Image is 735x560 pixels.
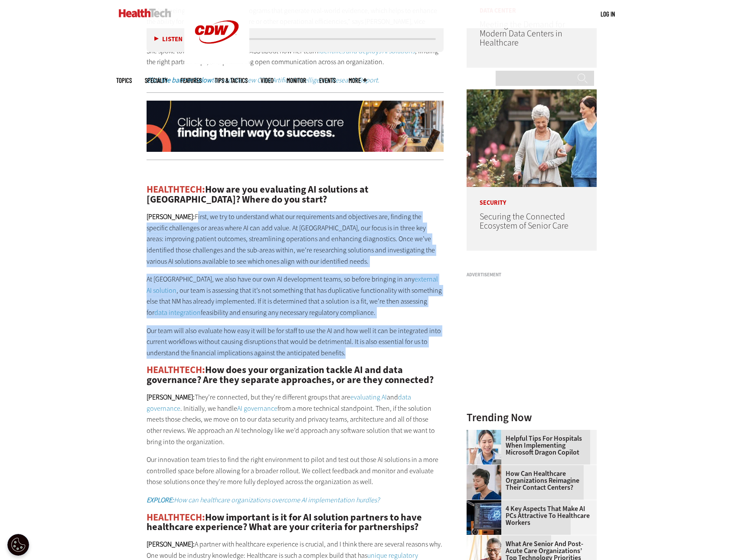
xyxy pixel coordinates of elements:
[147,511,205,524] span: HEALTHTECH:
[147,495,174,504] strong: EXPLORE:
[467,435,591,456] a: Helpful Tips for Hospitals When Implementing Microsoft Dragon Copilot
[147,454,444,488] p: Our innovation team tries to find the right environment to pilot and test out those AI solutions ...
[237,404,278,413] a: AI governance
[184,57,249,66] a: CDW
[147,393,195,402] strong: [PERSON_NAME]:
[147,185,444,204] h2: How are you evaluating AI solutions at [GEOGRAPHIC_DATA]? Where do you start?
[147,365,444,385] h2: How does your organization tackle AI and data governance? Are they separate approaches, or are th...
[467,500,501,535] img: Desktop monitor with brain AI concept
[7,534,29,556] button: Open Preferences
[147,212,195,221] strong: [PERSON_NAME]:
[467,535,506,542] a: Older person using tablet
[145,77,167,84] span: Specialty
[154,308,201,317] a: data integration
[467,465,506,472] a: Healthcare contact center
[147,183,205,196] span: HEALTHTECH:
[180,77,202,84] a: Features
[467,272,597,277] h3: Advertisement
[7,534,29,556] div: Cookie Settings
[287,77,306,84] a: MonITor
[116,77,132,84] span: Topics
[467,500,506,507] a: Desktop monitor with brain AI concept
[467,412,597,423] h3: Trending Now
[215,77,248,84] a: Tips & Tactics
[119,9,171,17] img: Home
[601,10,615,19] div: User menu
[467,187,597,206] p: Security
[147,540,195,549] strong: [PERSON_NAME]:
[147,513,444,532] h2: How important is it for AI solution partners to have healthcare experience? What are your criteri...
[467,89,597,187] img: nurse walks with senior woman through a garden
[480,211,568,232] a: Securing the Connected Ecosystem of Senior Care
[147,325,444,359] p: Our team will also evaluate how easy it will be for staff to use the AI and how well it can be in...
[147,101,444,152] img: xs-AI-q225-animated-desktop
[147,393,411,413] a: data governance
[261,77,274,84] a: Video
[350,393,387,402] a: evaluating AI
[147,495,379,504] em: How can healthcare organizations overcome AI implementation hurdles?
[147,495,379,504] a: EXPLORE:How can healthcare organizations overcome AI implementation hurdles?
[601,10,615,18] a: Log in
[319,77,336,84] a: Events
[147,274,444,318] p: At [GEOGRAPHIC_DATA], we also have our own AI development teams, so before bringing in any , our ...
[147,211,444,267] p: First, we try to understand what our requirements and objectives are, finding the specific challe...
[467,281,597,389] iframe: advertisement
[467,430,506,437] a: Doctor using phone to dictate to tablet
[147,275,438,295] a: external AI solution
[147,364,205,376] span: HEALTHTECH:
[467,505,591,526] a: 4 Key Aspects That Make AI PCs Attractive to Healthcare Workers
[467,430,501,465] img: Doctor using phone to dictate to tablet
[147,392,444,447] p: They’re connected, but they’re different groups that are and . Initially, we handle from a more t...
[467,470,591,491] a: How Can Healthcare Organizations Reimagine Their Contact Centers?
[467,465,501,500] img: Healthcare contact center
[349,77,367,84] span: More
